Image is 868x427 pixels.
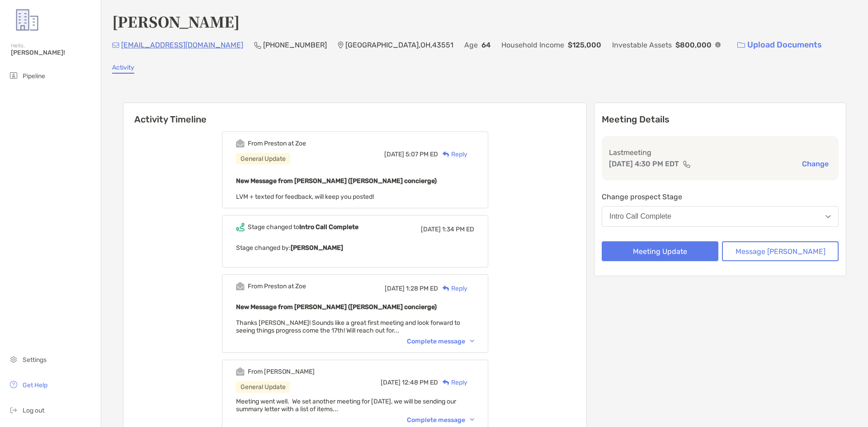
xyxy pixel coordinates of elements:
span: 1:28 PM ED [406,285,438,292]
img: pipeline icon [8,70,19,81]
span: Thanks [PERSON_NAME]! Sounds like a great first meeting and look forward to seeing things progres... [236,319,460,334]
img: Event icon [236,367,245,376]
p: [EMAIL_ADDRESS][DOMAIN_NAME] [121,39,243,51]
div: Intro Call Complete [609,212,671,221]
p: Household Income [501,39,564,51]
img: Info Icon [715,42,721,47]
div: From Preston at Zoe [248,140,306,147]
b: New Message from [PERSON_NAME] ([PERSON_NAME] concierge) [236,177,437,185]
div: Reply [438,378,467,387]
div: From Preston at Zoe [248,282,306,290]
img: settings icon [8,354,19,365]
div: Reply [438,150,467,159]
div: Stage changed to [248,223,359,231]
img: Email Icon [112,42,119,48]
img: logout icon [8,404,19,415]
span: [DATE] [421,225,441,233]
p: $125,000 [568,39,601,51]
p: Investable Assets [612,39,672,51]
img: Event icon [236,223,245,231]
b: [PERSON_NAME] [291,244,343,252]
div: Complete message [407,338,474,345]
button: Intro Call Complete [602,206,839,227]
p: Change prospect Stage [602,191,839,202]
h4: [PERSON_NAME] [112,11,240,32]
img: Chevron icon [470,418,474,421]
img: Reply icon [443,380,449,385]
a: Activity [112,64,134,74]
span: 5:07 PM ED [406,150,438,158]
a: Upload Documents [731,35,828,55]
button: Change [799,159,831,169]
span: Settings [23,356,47,364]
div: Complete message [407,416,474,424]
div: From [PERSON_NAME] [248,368,315,375]
img: Event icon [236,282,245,291]
img: Zoe Logo [11,4,43,36]
p: Stage changed by: [236,242,474,253]
b: Intro Call Complete [299,223,359,231]
div: Reply [438,284,467,293]
img: get-help icon [8,379,19,390]
span: Meeting went well. We set another meeting for [DATE], we will be sending our summary letter with ... [236,398,456,413]
h6: Activity Timeline [123,103,586,125]
div: General Update [236,381,290,393]
span: [DATE] [381,379,401,386]
img: communication type [683,160,691,168]
span: LVM + texted for feedback, will keep you posted! [236,193,374,201]
span: Log out [23,407,44,414]
img: Phone Icon [254,42,261,49]
p: [PHONE_NUMBER] [263,39,327,51]
span: Pipeline [23,72,45,80]
span: [DATE] [384,150,404,158]
b: New Message from [PERSON_NAME] ([PERSON_NAME] concierge) [236,303,437,311]
span: [PERSON_NAME]! [11,49,95,56]
img: Location Icon [338,42,344,49]
p: $800,000 [675,39,712,51]
img: Chevron icon [470,340,474,343]
span: Get Help [23,381,47,389]
p: [GEOGRAPHIC_DATA] , OH , 43551 [345,39,453,51]
span: 12:48 PM ED [402,379,438,386]
img: Open dropdown arrow [826,215,831,218]
span: [DATE] [385,285,405,292]
img: Reply icon [443,151,449,157]
p: 64 [481,39,491,51]
img: button icon [737,42,745,48]
p: Age [464,39,478,51]
div: General Update [236,153,290,164]
img: Reply icon [443,286,449,291]
span: 1:34 PM ED [442,225,474,233]
p: Meeting Details [602,114,839,125]
img: Event icon [236,139,245,148]
p: [DATE] 4:30 PM EDT [609,158,679,169]
button: Message [PERSON_NAME] [722,241,839,261]
p: Last meeting [609,147,831,158]
button: Meeting Update [602,241,718,261]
